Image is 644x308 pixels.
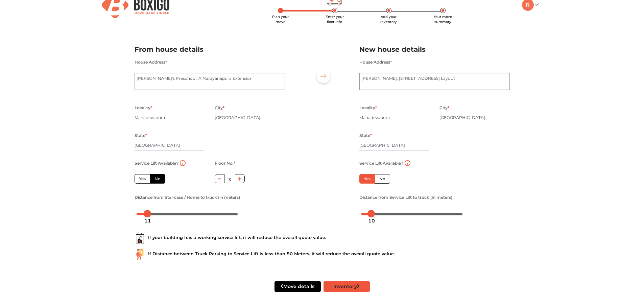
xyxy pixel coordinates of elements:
[272,15,289,24] span: Plan your move
[275,281,321,292] button: Move details
[434,15,452,24] span: Your move summary
[135,174,150,184] label: Yes
[135,193,240,202] label: Distance from Staircase / Home to truck (in meters)
[359,174,375,184] label: Yes
[215,103,224,112] label: City
[326,15,344,24] span: Enter your floor info
[380,15,397,24] span: Add your inventory
[359,103,377,112] label: Locality
[135,233,145,243] img: ...
[359,44,510,55] h2: New house details
[365,215,378,227] div: 10
[135,44,285,55] h2: From house details
[215,159,235,168] label: Floor No.
[359,73,510,90] textarea: [PERSON_NAME], [STREET_ADDRESS] Layout
[135,103,152,112] label: Locality
[135,249,510,260] div: If Distance between Truck Parking to Service Lift is less than 50 Meters, it will reduce the over...
[142,215,154,227] div: 11
[359,58,392,67] label: House Address
[135,159,178,168] label: Service Lift Available?
[359,193,452,202] label: Distance from Service Lift to truck (in meters)
[135,73,285,90] textarea: [PERSON_NAME]'s Preschool, A Narayanapura Extension
[439,103,449,112] label: City
[375,174,390,184] label: No
[359,159,403,168] label: Service Lift Available?
[135,233,510,243] div: If your building has a working service lift, it will reduce the overall quote value.
[135,249,145,260] img: ...
[135,58,167,67] label: House Address
[324,281,370,292] button: Inventory
[359,131,372,140] label: State
[135,131,147,140] label: State
[150,174,165,184] label: No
